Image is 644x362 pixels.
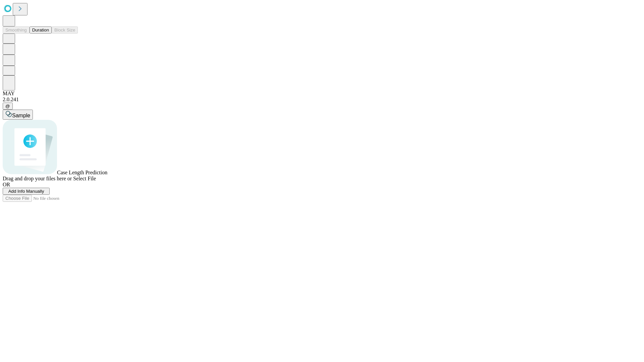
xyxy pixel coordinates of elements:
[3,176,72,181] span: Drag and drop your files here or
[3,26,30,34] button: Smoothing
[30,26,52,34] button: Duration
[8,189,44,194] span: Add Info Manually
[3,188,50,195] button: Add Info Manually
[3,182,10,187] span: OR
[57,170,107,175] span: Case Length Prediction
[73,176,96,181] span: Select File
[3,97,641,103] div: 2.0.241
[3,110,33,120] button: Sample
[3,90,641,97] div: MAY
[52,26,78,34] button: Block Size
[12,113,30,118] span: Sample
[5,104,10,109] span: @
[3,103,13,110] button: @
